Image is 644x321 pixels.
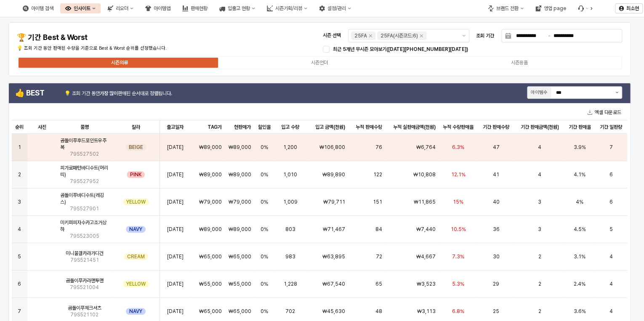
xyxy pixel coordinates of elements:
[419,59,619,66] label: 시즌용품
[493,171,499,178] span: 41
[18,199,21,205] span: 3
[126,281,146,287] span: YELLOW
[199,171,221,178] span: ₩89,000
[443,124,474,130] span: 누적 수량판매율
[314,3,356,13] button: 설정/관리
[60,3,101,13] div: 인사이트
[323,199,345,205] span: ₩79,711
[132,124,140,130] span: 칼라
[538,253,541,260] span: 2
[333,46,468,52] span: 최근 5개년 무시즌 모아보기([DATE][PHONE_NUMBER][DATE])
[354,32,367,40] div: 25FA
[129,308,142,315] span: NAVY
[544,5,566,11] div: 영업 page
[375,144,382,151] span: 76
[420,34,423,37] div: Remove 25FA(시즌코드:6)
[199,199,221,205] span: ₩79,000
[609,253,612,260] span: 4
[68,305,101,311] span: 곰돌이푸체크셔츠
[609,308,612,315] span: 4
[199,144,221,151] span: ₩89,000
[416,144,436,151] span: ₩6,764
[129,144,143,151] span: BEIGE
[167,226,184,233] span: [DATE]
[573,308,585,315] span: 3.6%
[322,308,345,315] span: ₩45,630
[17,33,214,42] h4: 🏆 기간 Best & Worst
[584,107,625,117] button: 엑셀 다운로드
[285,253,295,260] span: 983
[530,3,571,13] button: 영업 page
[615,3,643,13] button: 최소현
[70,311,98,318] span: 79S521102
[483,124,509,130] span: 기간 판매수량
[311,60,328,66] div: 시즌언더
[228,199,250,205] span: ₩79,000
[109,90,118,96] strong: 많이
[228,308,250,315] span: ₩65,000
[18,281,21,287] span: 6
[323,32,341,39] span: 시즌 선택
[74,5,90,11] div: 인사이트
[130,171,141,178] span: PINK
[18,253,21,260] span: 5
[322,171,345,178] span: ₩89,890
[100,90,108,96] strong: 가장
[129,226,142,233] span: NAVY
[538,226,541,233] span: 3
[261,199,268,205] span: 0%
[177,3,213,13] button: 판매현황
[315,124,345,130] span: 입고 금액(천원)
[373,199,382,205] span: 151
[417,281,436,287] span: ₩3,523
[496,5,519,11] div: 브랜드 전환
[393,124,436,130] span: 누적 실판매금액(천원)
[199,281,221,287] span: ₩55,000
[573,3,594,13] div: Menu item 6
[538,199,541,205] span: 3
[574,281,585,287] span: 2.4%
[520,124,559,130] span: 기간 판매금액(천원)
[452,308,464,315] span: 6.8%
[451,226,466,233] span: 10.5%
[66,250,104,257] span: 미니물결카라가디건
[609,171,612,178] span: 6
[228,171,250,178] span: ₩89,000
[60,219,109,233] span: 미키퍼피자수카고조거상하
[493,308,499,315] span: 25
[369,34,372,37] div: Remove 25FA
[538,281,541,287] span: 2
[355,124,382,130] span: 누적 판매수량
[538,144,541,151] span: 4
[70,178,99,185] span: 79S527952
[126,199,146,205] span: YELLOW
[285,226,295,233] span: 803
[285,308,295,315] span: 702
[17,45,269,52] p: 💡 조회 기간 동안 판매된 수량을 기준으로 Best & Worst 순위를 선정했습니다.
[283,144,297,151] span: 1,200
[18,171,21,178] span: 2
[492,199,499,205] span: 40
[492,226,499,233] span: 36
[234,124,251,130] span: 현판매가
[600,124,622,130] span: 기간 일판량
[167,199,184,205] span: [DATE]
[127,253,145,260] span: CREAM
[375,308,382,315] span: 48
[283,199,298,205] span: 1,009
[70,233,99,239] span: 79S523005
[451,171,466,178] span: 12.1%
[261,308,268,315] span: 0%
[167,124,184,130] span: 출고일자
[459,29,469,42] button: 제안 사항 표시
[538,171,541,178] span: 4
[416,253,436,260] span: ₩4,667
[531,89,548,96] div: 아이템수
[228,226,250,233] span: ₩89,000
[568,124,591,130] span: 기간 판매율
[102,3,138,13] button: 리오더
[191,5,208,11] div: 판매현황
[483,3,529,13] button: 브랜드 전환
[322,253,345,260] span: ₩63,895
